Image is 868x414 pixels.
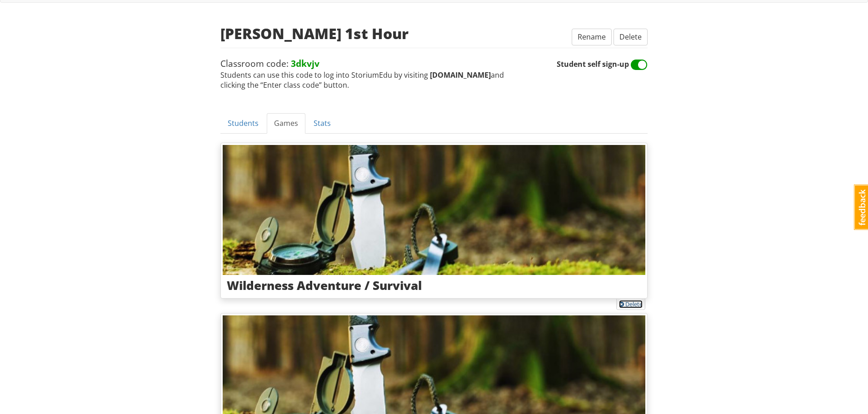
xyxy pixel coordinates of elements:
span: Delete [619,32,642,42]
strong: [DOMAIN_NAME] [430,70,491,80]
span: Rename [578,32,606,42]
span: Students can use this code to log into StoriumEdu by visiting and clicking the “Enter class code”... [220,57,557,90]
h3: Wilderness Adventure / Survival [227,279,641,292]
button: Delete [614,29,648,45]
h2: [PERSON_NAME] 1st Hour [220,25,409,41]
a: Delete [619,300,643,308]
button: Rename [572,29,612,45]
span: Classroom code: [220,57,319,70]
a: Students [220,113,266,134]
a: Stats [306,113,338,134]
strong: 3dkvjv [291,57,319,70]
span: Student self sign-up [557,59,648,69]
a: Wilderness Adventure / Survival [220,143,648,299]
img: jhptzdg5o2kxi3cbdpx8.jpg [223,145,645,275]
a: Games [267,113,305,134]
